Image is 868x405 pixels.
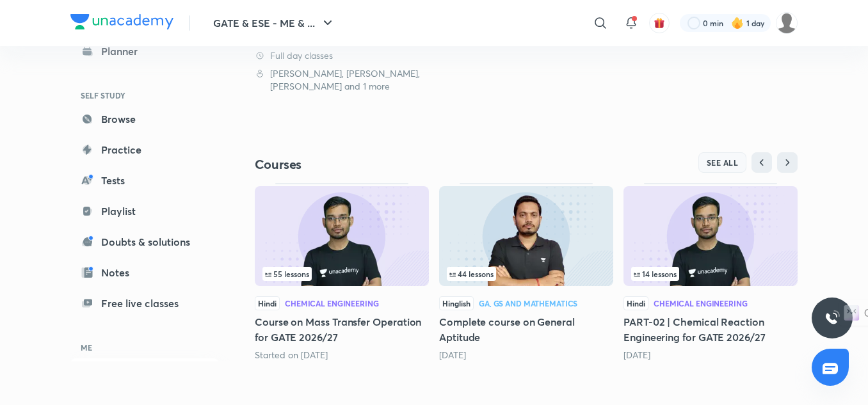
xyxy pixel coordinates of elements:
a: Tests [70,168,219,193]
h5: Course on Mass Transfer Operation for GATE 2026/27 [255,314,429,345]
span: 44 lessons [449,270,494,278]
img: Thumbnail [439,186,613,286]
h5: PART-02 | Chemical Reaction Engineering for GATE 2026/27 [623,314,798,345]
a: Enrollments [70,358,219,384]
div: infocontainer [631,267,790,281]
img: streak [731,17,744,29]
span: 55 lessons [265,270,309,278]
button: avatar [649,13,670,33]
a: Free live classes [70,290,219,316]
div: Devendra Poonia, Ankur Bansal, Aman Raj and 1 more [255,67,429,93]
a: Browse [70,106,219,132]
a: Doubts & solutions [70,229,219,255]
h6: SELF STUDY [70,84,219,106]
div: infocontainer [447,267,606,281]
a: Company Logo [70,14,173,33]
a: Planner [70,38,219,64]
span: Hindi [623,296,648,310]
h6: ME [70,337,219,358]
div: 9 days ago [623,349,798,361]
div: infosection [631,267,790,281]
div: PART-02 | Chemical Reaction Engineering for GATE 2026/27 [623,183,798,361]
span: Hinglish [439,296,474,310]
div: infocontainer [262,267,421,281]
a: Practice [70,137,219,163]
div: Started on Jul 24 [255,349,429,361]
a: Notes [70,260,219,285]
h4: Courses [255,156,526,173]
div: Chemical Engineering [654,299,748,307]
div: Full day classes [255,49,429,62]
button: SEE ALL [698,152,747,173]
div: 7 days ago [439,349,613,361]
img: yash Singh [776,12,798,34]
span: SEE ALL [707,158,739,167]
div: infosection [262,267,421,281]
a: Playlist [70,198,219,224]
div: Chemical Engineering [285,299,379,307]
img: Thumbnail [255,186,429,286]
div: Complete course on General Aptitude [439,183,613,361]
div: GA, GS and Mathematics [479,299,577,307]
div: left [262,267,421,281]
div: infosection [447,267,606,281]
img: ttu [824,310,840,326]
h5: Complete course on General Aptitude [439,314,613,345]
div: Course on Mass Transfer Operation for GATE 2026/27 [255,183,429,361]
span: Hindi [255,296,280,310]
div: left [631,267,790,281]
img: Thumbnail [623,186,798,286]
img: Company Logo [70,14,173,29]
span: 14 lessons [634,270,677,278]
div: left [447,267,606,281]
button: GATE & ESE - ME & ... [205,10,343,36]
img: avatar [654,17,665,29]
